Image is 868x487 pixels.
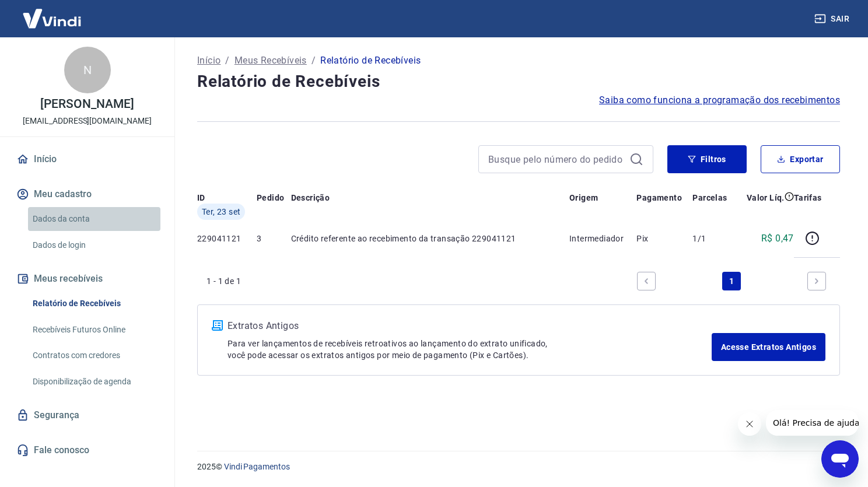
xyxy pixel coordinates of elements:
[632,267,831,295] ul: Pagination
[636,192,682,204] p: Pagamento
[197,233,257,244] p: 229041121
[7,8,98,17] span: Olá! Precisa de ajuda?
[738,412,761,436] iframe: Fechar mensagem
[636,233,692,244] p: Pix
[599,93,840,107] a: Saiba como funciona a programação dos recebimentos
[692,192,727,204] p: Parcelas
[761,145,840,173] button: Exportar
[747,192,785,204] p: Valor Líq.
[807,272,826,290] a: Next page
[821,440,859,478] iframe: Botão para abrir a janela de mensagens
[14,437,160,463] a: Fale conosco
[40,98,134,110] p: [PERSON_NAME]
[224,462,290,471] a: Vindi Pagamentos
[637,272,656,290] a: Previous page
[291,192,330,204] p: Descrição
[14,1,90,36] img: Vindi
[228,319,712,333] p: Extratos Antigos
[320,54,421,68] p: Relatório de Recebíveis
[225,54,229,68] p: /
[14,402,160,428] a: Segurança
[257,192,284,204] p: Pedido
[202,206,240,218] span: Ter, 23 set
[812,8,854,30] button: Sair
[28,318,160,342] a: Recebíveis Futuros Online
[766,410,859,436] iframe: Mensagem da empresa
[667,145,747,173] button: Filtros
[794,192,822,204] p: Tarifas
[569,233,636,244] p: Intermediador
[235,54,307,68] a: Meus Recebíveis
[212,320,223,331] img: ícone
[28,233,160,257] a: Dados de login
[722,272,741,290] a: Page 1 is your current page
[28,292,160,316] a: Relatório de Recebíveis
[28,207,160,231] a: Dados da conta
[14,181,160,207] button: Meu cadastro
[228,338,712,361] p: Para ver lançamentos de recebíveis retroativos ao lançamento do extrato unificado, você pode aces...
[692,233,735,244] p: 1/1
[197,70,840,93] h4: Relatório de Recebíveis
[197,192,205,204] p: ID
[712,333,825,361] a: Acesse Extratos Antigos
[488,150,625,168] input: Busque pelo número do pedido
[569,192,598,204] p: Origem
[14,146,160,172] a: Início
[23,115,152,127] p: [EMAIL_ADDRESS][DOMAIN_NAME]
[14,266,160,292] button: Meus recebíveis
[206,275,241,287] p: 1 - 1 de 1
[28,344,160,367] a: Contratos com credores
[291,233,570,244] p: Crédito referente ao recebimento da transação 229041121
[761,232,794,246] p: R$ 0,47
[28,370,160,394] a: Disponibilização de agenda
[257,233,291,244] p: 3
[197,461,840,473] p: 2025 ©
[64,47,111,93] div: N
[197,54,220,68] a: Início
[311,54,316,68] p: /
